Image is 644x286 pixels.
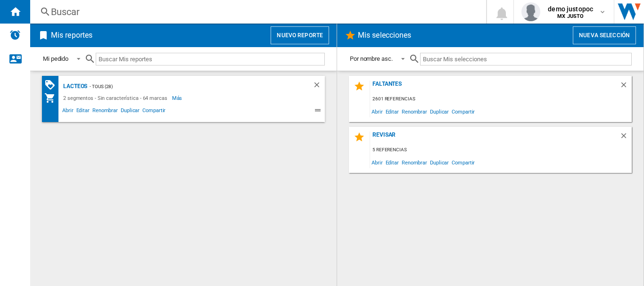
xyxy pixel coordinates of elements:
[450,156,476,169] span: Compartir
[548,4,593,14] span: demo justopoc
[87,81,294,92] div: - TOUS (28)
[61,106,75,117] span: Abrir
[356,26,413,44] h2: Mis selecciones
[370,105,384,118] span: Abrir
[521,2,540,21] img: profile.jpg
[429,156,450,169] span: Duplicar
[370,144,632,156] div: 5 referencias
[91,106,119,117] span: Renombrar
[384,156,400,169] span: Editar
[119,106,141,117] span: Duplicar
[370,81,619,93] div: Faltantes
[61,81,87,92] div: Lacteos
[400,105,429,118] span: Renombrar
[370,131,619,144] div: Revisar
[51,5,462,18] div: Buscar
[61,92,172,104] div: 2 segmentos - Sin característica - 64 marcas
[619,81,632,93] div: Borrar
[271,26,329,44] button: Nuevo reporte
[141,106,167,117] span: Compartir
[350,55,393,62] div: Por nombre asc.
[557,13,584,19] b: MX JUSTO
[370,93,632,105] div: 2601 referencias
[75,106,91,117] span: Editar
[44,92,61,104] div: Mi colección
[384,105,400,118] span: Editar
[172,92,184,104] span: Más
[49,26,94,44] h2: Mis reportes
[9,29,21,41] img: alerts-logo.svg
[43,55,68,62] div: Mi pedido
[420,53,632,65] input: Buscar Mis selecciones
[370,156,384,169] span: Abrir
[573,26,636,44] button: Nueva selección
[44,79,61,91] div: Matriz de PROMOCIONES
[429,105,450,118] span: Duplicar
[313,81,325,92] div: Borrar
[96,53,325,65] input: Buscar Mis reportes
[450,105,476,118] span: Compartir
[619,131,632,144] div: Borrar
[400,156,429,169] span: Renombrar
